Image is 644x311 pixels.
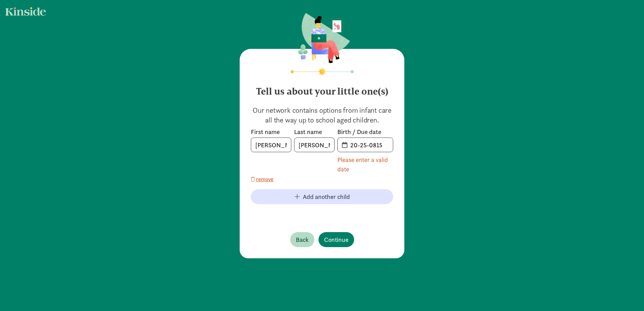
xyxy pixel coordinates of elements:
h4: Tell us about your little one(s) [251,80,393,97]
button: Continue [319,232,354,247]
span: Back [296,235,309,244]
button: remove [251,175,274,184]
input: MM-DD-YYYY [346,138,393,152]
p: Our network contains options from infant care all the way up to school aged children. [251,105,393,125]
div: Please enter a valid date [337,155,393,174]
span: Add another child [303,192,350,201]
span: remove [256,175,274,184]
label: Last name [294,128,335,136]
span: Continue [324,235,349,244]
button: Add another child [251,189,393,204]
label: Birth / Due date [337,128,393,136]
button: Back [290,232,314,247]
label: First name [251,128,291,136]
